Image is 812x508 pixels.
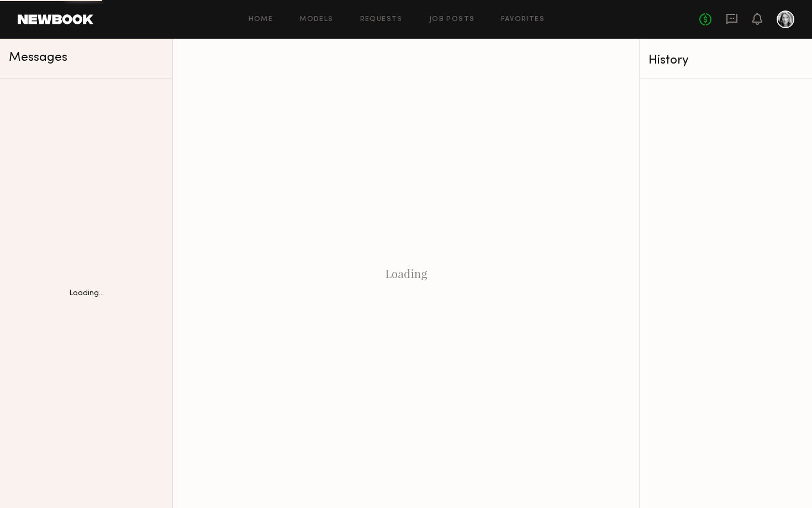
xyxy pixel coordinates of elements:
[249,16,273,23] a: Home
[173,39,639,508] div: Loading
[501,16,545,23] a: Favorites
[299,16,333,23] a: Models
[648,54,803,67] div: History
[429,16,475,23] a: Job Posts
[69,290,104,297] div: Loading...
[9,51,67,64] span: Messages
[360,16,403,23] a: Requests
